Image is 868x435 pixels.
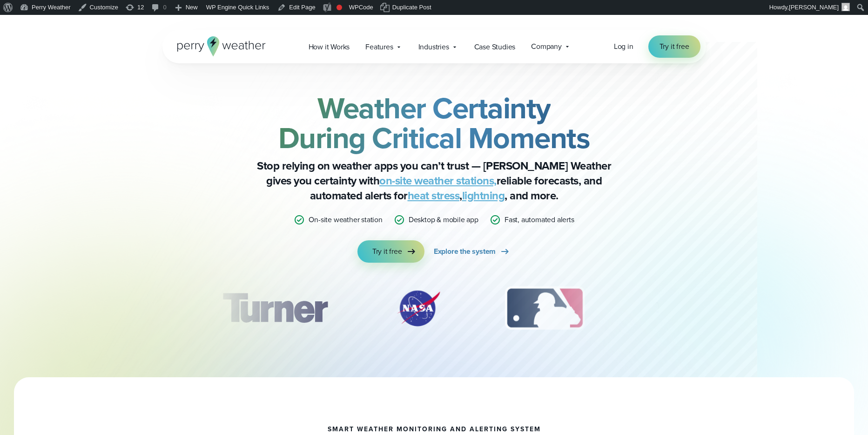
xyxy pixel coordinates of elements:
[648,35,700,58] a: Try it free
[379,172,497,189] a: on-site weather stations,
[309,41,350,53] span: How it Works
[496,285,594,332] img: MLB.svg
[301,37,358,56] a: How it Works
[505,214,574,225] p: Fast, automated alerts
[365,41,393,53] span: Features
[336,5,342,10] div: Focus keyphrase not set
[209,285,341,332] img: Turner-Construction_1.svg
[357,240,424,263] a: Try it free
[408,187,460,204] a: heat stress
[434,240,511,263] a: Explore the system
[466,37,524,56] a: Case Studies
[434,246,496,257] span: Explore the system
[209,285,341,332] div: 1 of 12
[474,41,516,53] span: Case Studies
[462,187,505,204] a: lightning
[209,285,659,336] div: slideshow
[531,41,562,52] span: Company
[659,41,689,52] span: Try it free
[386,285,451,332] img: NASA.svg
[386,285,451,332] div: 2 of 12
[639,285,713,332] div: 4 of 12
[614,41,633,52] a: Log in
[328,426,541,433] h1: smart weather monitoring and alerting system
[409,214,478,225] p: Desktop & mobile app
[278,86,590,160] strong: Weather Certainty During Critical Moments
[248,158,620,203] p: Stop relying on weather apps you can’t trust — [PERSON_NAME] Weather gives you certainty with rel...
[639,285,713,332] img: PGA.svg
[789,4,839,11] span: [PERSON_NAME]
[418,41,449,53] span: Industries
[496,285,594,332] div: 3 of 12
[309,214,382,225] p: On-site weather station
[372,246,402,257] span: Try it free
